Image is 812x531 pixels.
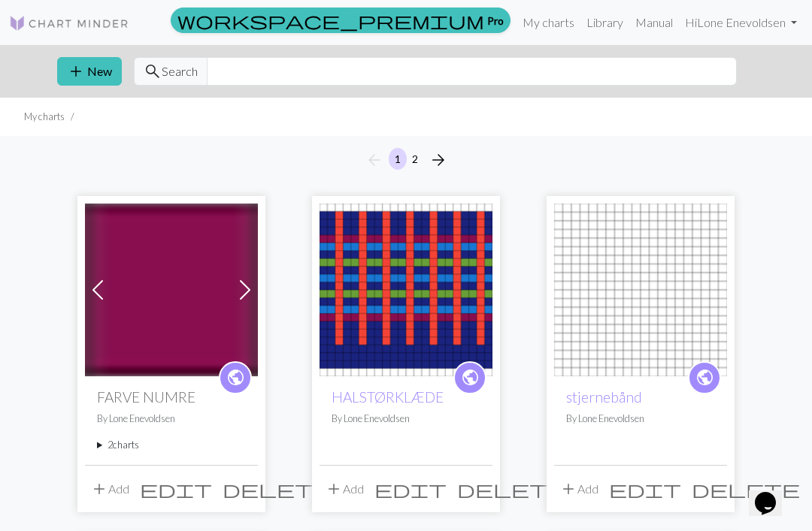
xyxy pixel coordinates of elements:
[457,478,565,499] span: delete
[629,8,679,38] a: Manual
[609,478,681,499] span: edit
[226,363,245,393] i: public
[219,361,252,394] a: public
[90,478,108,499] span: add
[223,478,331,499] span: delete
[688,361,721,394] a: public
[374,478,447,499] span: edit
[85,204,258,376] img: FARVE NUMRE
[686,475,805,503] button: Delete
[692,478,800,499] span: delete
[429,149,447,170] span: arrow_forward
[359,148,453,172] nav: Page navigation
[320,204,492,376] img: HALSTØRKLÆDE
[749,471,797,516] iframe: chat widget
[320,281,492,295] a: HALSTØRKLÆDE
[566,388,642,406] a: stjernebånd
[369,475,452,503] button: Edit
[517,8,580,38] a: My charts
[695,366,714,389] span: public
[461,366,480,389] span: public
[140,480,212,498] i: Edit
[423,148,453,172] button: Next
[406,148,424,170] button: 2
[24,110,65,124] li: My charts
[57,57,122,86] button: New
[162,62,198,80] span: Search
[85,475,135,503] button: Add
[97,412,246,426] p: By Lone Enevoldsen
[374,480,447,498] i: Edit
[452,475,571,503] button: Delete
[67,61,85,82] span: add
[679,8,803,38] a: HiLone Enevoldsen
[97,438,246,452] summary: 2charts
[135,475,217,503] button: Edit
[554,204,727,376] img: stjernebånd
[461,363,480,393] i: public
[85,281,258,295] a: FARVE NUMRE
[566,412,715,426] p: By Lone Enevoldsen
[217,475,336,503] button: Delete
[609,480,681,498] i: Edit
[226,366,245,389] span: public
[325,478,343,499] span: add
[559,478,577,499] span: add
[171,8,511,33] a: Pro
[97,388,246,406] h2: FARVE NUMRE
[140,478,212,499] span: edit
[320,475,369,503] button: Add
[144,61,162,82] span: search
[604,475,686,503] button: Edit
[554,281,727,295] a: stjernebånd
[554,475,604,503] button: Add
[389,148,407,170] button: 1
[9,14,129,32] img: Logo
[332,412,480,426] p: By Lone Enevoldsen
[453,361,486,394] a: public
[695,363,714,393] i: public
[177,10,484,31] span: workspace_premium
[332,388,444,406] a: HALSTØRKLÆDE
[580,8,629,38] a: Library
[429,151,447,169] i: Next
